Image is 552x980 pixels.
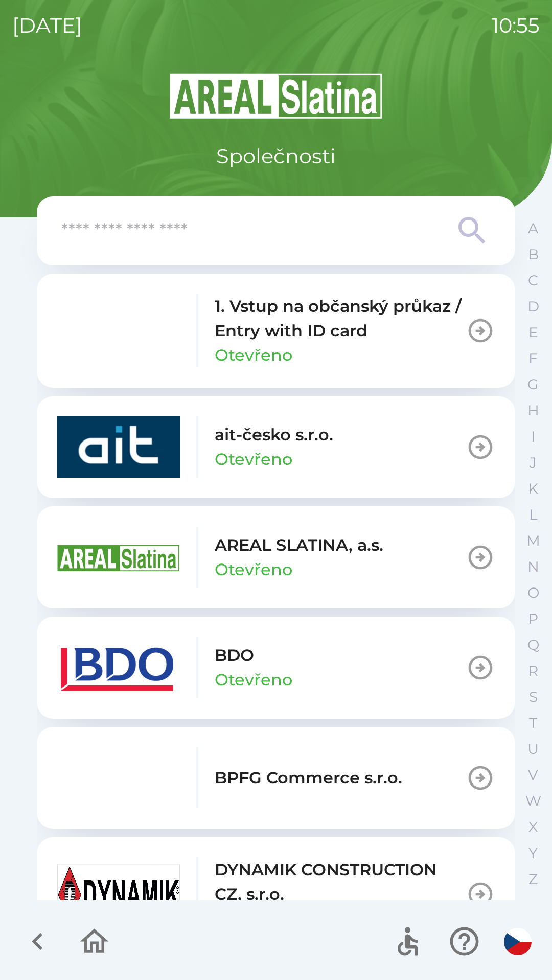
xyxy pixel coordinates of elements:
button: AREAL SLATINA, a.s.Otevřeno [37,506,515,608]
img: 93ea42ec-2d1b-4d6e-8f8a-bdbb4610bcc3.png [57,300,180,361]
p: E [528,324,538,341]
p: S [529,688,538,706]
button: E [520,320,546,346]
button: X [520,814,546,840]
button: C [520,267,546,293]
button: I [520,424,546,450]
p: K [528,480,538,498]
img: ae7449ef-04f1-48ed-85b5-e61960c78b50.png [57,637,180,698]
p: 1. Vstup na občanský průkaz / Entry with ID card [215,294,466,343]
p: B [528,246,539,263]
p: G [527,376,539,394]
p: Otevřeno [215,557,292,582]
button: G [520,372,546,398]
p: Otevřeno [215,668,292,692]
button: 1. Vstup na občanský průkaz / Entry with ID cardOtevřeno [37,274,515,388]
button: O [520,580,546,606]
p: DYNAMIK CONSTRUCTION CZ, s.r.o. [215,857,466,906]
p: N [527,558,539,576]
p: A [528,219,538,237]
p: ait-česko s.r.o. [215,423,333,447]
p: U [527,740,539,758]
p: M [526,532,540,550]
p: AREAL SLATINA, a.s. [215,533,383,557]
button: A [520,215,546,241]
p: T [529,714,537,732]
p: BPFG Commerce s.r.o. [215,766,402,790]
button: Z [520,866,546,892]
button: B [520,241,546,267]
p: J [530,454,537,472]
button: M [520,528,546,554]
button: J [520,450,546,476]
p: Z [528,870,538,888]
button: BPFG Commerce s.r.o. [37,727,515,829]
p: Q [527,636,539,654]
button: N [520,554,546,580]
button: L [520,502,546,528]
p: W [525,792,541,810]
img: 9aa1c191-0426-4a03-845b-4981a011e109.jpeg [57,864,180,925]
p: L [529,506,537,524]
button: F [520,346,546,372]
p: F [528,350,538,367]
p: Otevřeno [215,447,292,472]
button: H [520,398,546,424]
p: Společnosti [216,141,336,171]
img: 40b5cfbb-27b1-4737-80dc-99d800fbabba.png [57,416,180,478]
p: C [528,272,538,289]
button: T [520,710,546,736]
p: D [527,298,539,315]
p: 10:55 [492,10,540,41]
p: O [527,584,539,602]
button: P [520,606,546,632]
button: W [520,788,546,814]
button: Q [520,632,546,658]
img: Logo [37,71,515,120]
p: [DATE] [12,10,82,41]
button: BDOOtevřeno [37,617,515,719]
button: ait-česko s.r.o.Otevřeno [37,396,515,498]
p: R [528,662,538,680]
img: cs flag [504,928,532,955]
button: K [520,476,546,502]
p: P [528,610,538,628]
button: U [520,736,546,762]
button: D [520,293,546,320]
p: X [528,818,538,836]
p: BDO [215,643,254,668]
button: S [520,684,546,710]
p: V [528,766,538,784]
p: H [527,402,539,420]
button: Y [520,840,546,866]
button: DYNAMIK CONSTRUCTION CZ, s.r.o.Otevřeno [37,837,515,951]
p: Y [528,844,538,862]
button: R [520,658,546,684]
p: I [531,428,535,446]
img: f3b1b367-54a7-43c8-9d7e-84e812667233.png [57,747,180,808]
img: aad3f322-fb90-43a2-be23-5ead3ef36ce5.png [57,527,180,588]
p: Otevřeno [215,343,292,367]
button: V [520,762,546,788]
